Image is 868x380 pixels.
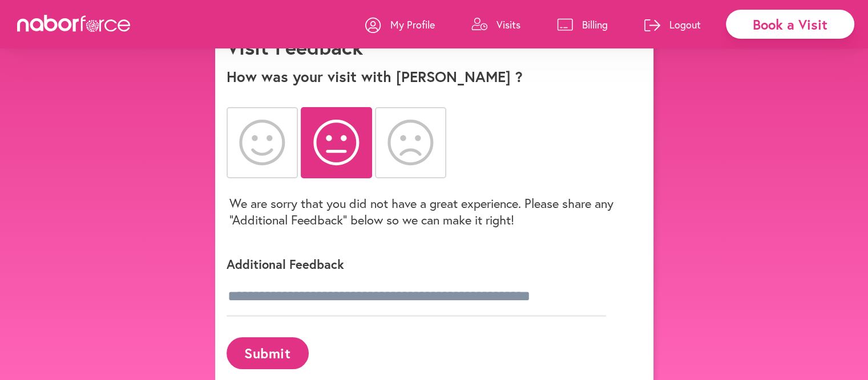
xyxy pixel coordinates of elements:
button: Submit [227,337,309,369]
h1: Visit Feedback [227,35,363,59]
p: Visits [496,18,520,31]
div: Book a Visit [726,10,854,39]
p: Billing [582,18,608,31]
p: Additional Feedback [227,256,626,272]
p: Logout [669,18,701,31]
p: We are sorry that you did not have a great experience. Please share any “Additional Feedback” bel... [229,195,639,228]
p: My Profile [390,18,435,31]
a: Logout [644,7,701,42]
a: My Profile [365,7,435,42]
a: Billing [557,7,608,42]
p: How was your visit with [PERSON_NAME] ? [227,68,642,85]
a: Visits [471,7,520,42]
